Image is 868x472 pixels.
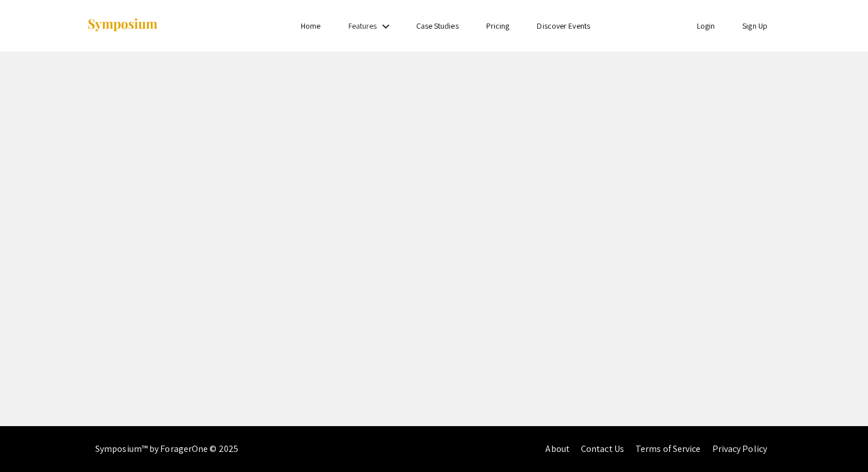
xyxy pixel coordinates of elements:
a: Sign Up [742,21,768,31]
a: Privacy Policy [712,443,767,455]
a: Features [348,21,377,31]
a: Terms of Service [635,443,701,455]
img: Symposium by ForagerOne [87,18,158,33]
a: About [545,443,569,455]
a: Discover Events [537,21,590,31]
a: Login [697,21,715,31]
a: Contact Us [581,443,624,455]
div: Symposium™ by ForagerOne © 2025 [95,426,238,472]
a: Pricing [486,21,510,31]
a: Case Studies [416,21,459,31]
a: Home [301,21,320,31]
iframe: Chat [819,420,859,463]
mat-icon: Expand Features list [379,19,393,33]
